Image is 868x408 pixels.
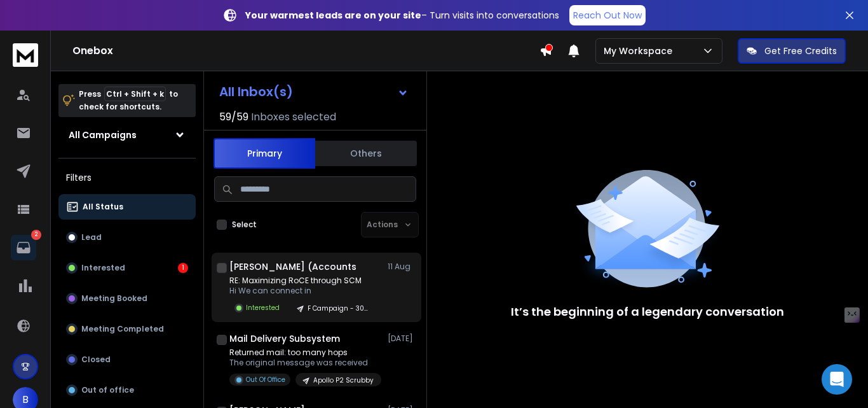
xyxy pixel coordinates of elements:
[58,122,196,148] button: All Campaigns
[229,348,381,358] p: Returned mail: too many hops
[511,303,784,321] p: It’s the beginning of a legendary conversation
[246,303,280,313] p: Interested
[79,88,178,113] p: Press to check for shortcuts.
[58,255,196,281] button: Interested1
[83,202,123,212] p: All Status
[246,375,285,384] p: Out Of Office
[738,38,846,64] button: Get Free Credits
[72,43,539,59] h1: Onebox
[81,263,125,273] p: Interested
[388,334,416,344] p: [DATE]
[58,377,196,403] button: Out of office
[229,358,381,368] p: The original message was received
[58,347,196,372] button: Closed
[31,230,41,240] p: 2
[11,235,36,260] a: 2
[58,316,196,342] button: Meeting Completed
[315,139,417,167] button: Others
[58,286,196,311] button: Meeting Booked
[58,194,196,220] button: All Status
[81,324,164,334] p: Meeting Completed
[604,45,677,57] p: My Workspace
[573,9,642,22] p: Reach Out Now
[13,43,38,67] img: logo
[214,138,315,169] button: Primary
[178,263,188,273] div: 1
[388,262,416,272] p: 11 Aug
[229,332,340,345] h1: Mail Delivery Subsystem
[104,87,166,101] span: Ctrl + Shift + k
[313,376,374,385] p: Apollo P2 Scrubby
[232,220,257,230] label: Select
[219,109,248,125] span: 59 / 59
[229,276,376,286] p: RE: Maximizing RoCE through SCM
[58,169,196,186] h3: Filters
[219,85,293,98] h1: All Inbox(s)
[245,9,559,22] p: – Turn visits into conversations
[81,355,111,365] p: Closed
[209,79,419,104] button: All Inbox(s)
[81,293,147,304] p: Meeting Booked
[81,232,102,243] p: Lead
[308,304,369,313] p: F Campaign - 30062025
[245,9,421,22] strong: Your warmest leads are on your site
[229,260,356,273] h1: [PERSON_NAME] (Accounts
[822,364,852,395] div: Open Intercom Messenger
[81,385,134,395] p: Out of office
[764,45,837,57] p: Get Free Credits
[229,286,376,296] p: Hi We can connect in
[569,5,646,25] a: Reach Out Now
[251,109,336,125] h3: Inboxes selected
[69,129,137,141] h1: All Campaigns
[58,225,196,250] button: Lead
